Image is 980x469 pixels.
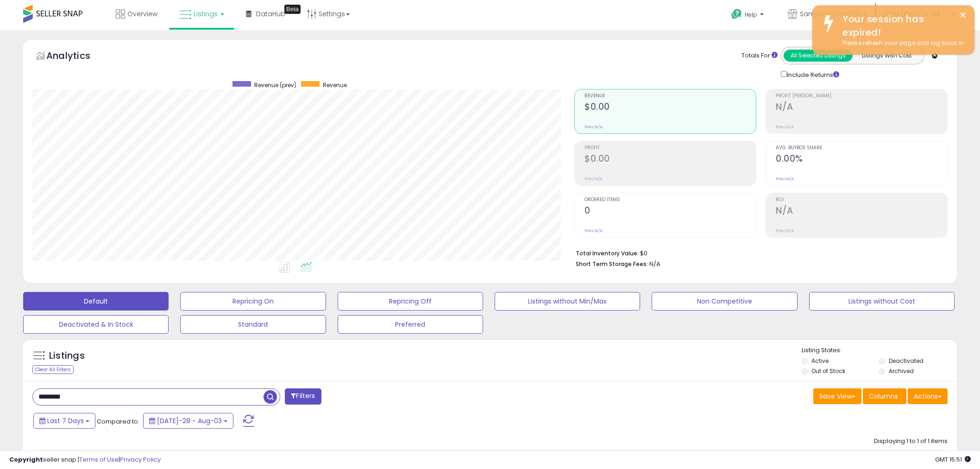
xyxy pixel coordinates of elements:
button: [DATE]-28 - Aug-03 [143,413,233,429]
button: All Selected Listings [784,50,853,62]
label: Archived [889,367,914,375]
a: Privacy Policy [120,455,161,464]
b: Total Inventory Value: [576,249,639,257]
h2: 0 [584,205,756,218]
h2: N/A [776,101,947,114]
span: Compared to: [97,417,139,426]
div: seller snap | | [9,456,161,464]
div: Totals For [741,51,778,60]
div: Tooltip anchor [284,5,301,14]
div: Displaying 1 to 1 of 1 items [874,437,948,446]
button: Default [23,292,169,311]
small: Prev: N/A [584,124,603,130]
p: Listing States: [802,346,957,355]
button: Columns [863,388,906,404]
button: Preferred [338,315,483,334]
span: N/A [649,260,660,268]
button: Actions [908,388,948,404]
span: Revenue [584,94,756,99]
span: 2025-08-11 15:51 GMT [935,455,971,464]
li: $0 [576,247,941,258]
h5: Listings [49,349,85,362]
a: Terms of Use [79,455,119,464]
span: Help [745,11,757,19]
div: Please refresh your page and log back in [836,39,967,48]
span: Overview [127,9,157,19]
h5: Analytics [46,49,108,64]
span: DataHub [256,9,285,19]
label: Out of Stock [811,367,845,375]
span: Revenue [323,81,347,89]
span: Ordered Items [584,197,756,203]
small: Prev: N/A [584,176,603,182]
button: Listings without Cost [809,292,955,311]
button: × [959,9,967,21]
button: Non Competitive [652,292,797,311]
button: Filters [285,388,321,405]
small: Prev: N/A [776,124,794,130]
span: SameDayShip1000 [800,9,861,19]
button: Listings without Min/Max [495,292,640,311]
button: Deactivated & In Stock [23,315,169,334]
h2: N/A [776,205,947,218]
span: Listings [194,9,218,19]
span: Profit [PERSON_NAME] [776,94,947,99]
h2: 0.00% [776,153,947,166]
span: Avg. Buybox Share [776,146,947,151]
small: Prev: N/A [776,176,794,182]
div: Clear All Filters [32,365,74,374]
h2: $0.00 [584,153,756,166]
button: Last 7 Days [33,413,95,429]
a: Help [724,1,773,30]
button: Listings With Cost [852,50,921,62]
span: ROI [776,197,947,203]
i: Get Help [731,8,742,20]
span: [DATE]-28 - Aug-03 [157,416,222,425]
span: Last 7 Days [47,416,84,425]
button: Standard [180,315,326,334]
strong: Copyright [9,455,43,464]
span: Columns [869,392,898,401]
button: Repricing Off [338,292,483,311]
button: Repricing On [180,292,326,311]
div: Your session has expired! [836,13,967,39]
small: Prev: N/A [584,228,603,234]
button: Save View [813,388,861,404]
b: Short Term Storage Fees: [576,260,648,268]
div: Include Returns [774,69,850,80]
h2: $0.00 [584,101,756,114]
small: Prev: N/A [776,228,794,234]
label: Deactivated [889,357,923,365]
span: Revenue (prev) [254,81,296,89]
label: Active [811,357,829,365]
span: Profit [584,146,756,151]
